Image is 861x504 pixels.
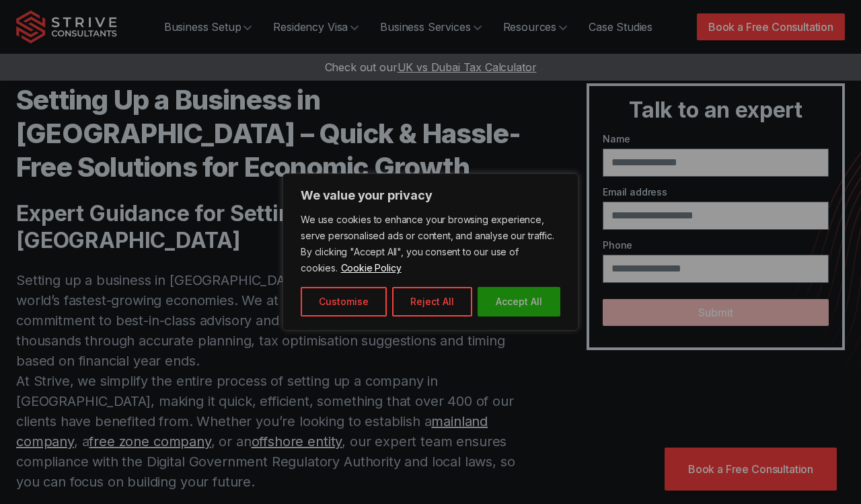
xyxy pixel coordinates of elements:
button: Accept All [478,287,560,317]
button: Reject All [392,287,472,317]
div: We value your privacy [283,173,578,331]
button: Customise [301,287,387,317]
a: Cookie Policy [340,261,402,274]
p: We value your privacy [301,187,560,204]
p: We use cookies to enhance your browsing experience, serve personalised ads or content, and analys... [301,212,560,276]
